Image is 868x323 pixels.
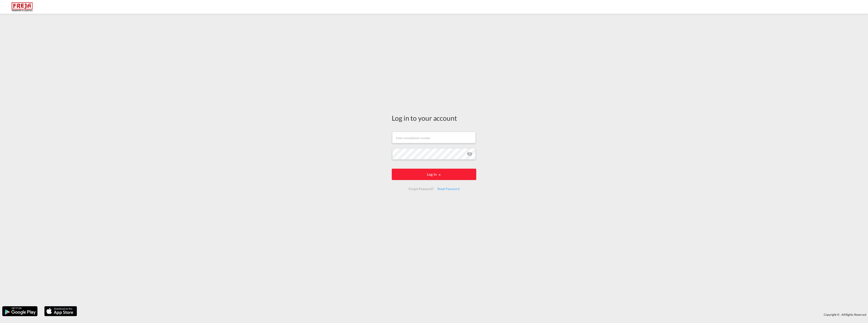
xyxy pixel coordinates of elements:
[7,2,37,12] img: 586607c025bf11f083711d99603023e7.png
[2,306,38,317] img: google.png
[44,306,77,317] img: apple.png
[467,151,472,157] md-icon: icon-eye-off
[436,185,461,193] div: Reset Password
[407,185,435,193] div: Forgot Password?
[392,169,476,180] button: LOGIN
[392,132,476,143] input: Enter email/phone number
[79,311,868,318] div: Copyright © . All Rights Reserved
[392,113,476,123] div: Log in to your account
